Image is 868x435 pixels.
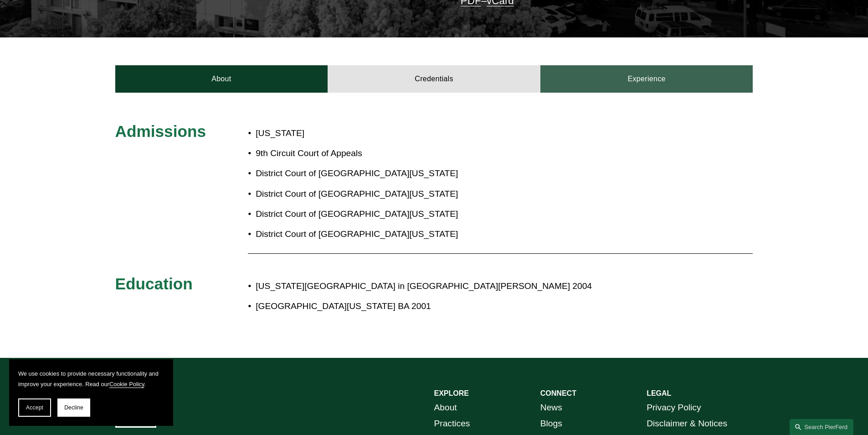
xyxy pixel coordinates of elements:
[115,122,206,140] span: Admissions
[540,400,562,416] a: News
[434,389,469,397] strong: EXPLORE
[256,299,673,314] p: [GEOGRAPHIC_DATA][US_STATE] BA 2001
[256,166,487,182] p: District Court of [GEOGRAPHIC_DATA][US_STATE]
[790,419,853,435] a: Search this site
[647,416,727,432] a: Disclaimer & Notices
[256,126,487,142] p: [US_STATE]
[328,65,540,93] a: Credentials
[115,275,193,293] span: Education
[256,278,673,294] p: [US_STATE][GEOGRAPHIC_DATA] in [GEOGRAPHIC_DATA][PERSON_NAME] 2004
[434,416,470,432] a: Practices
[647,389,671,397] strong: LEGAL
[256,226,487,242] p: District Court of [GEOGRAPHIC_DATA][US_STATE]
[9,359,173,426] section: Cookie banner
[26,404,43,411] span: Accept
[18,398,51,417] button: Accept
[64,404,83,411] span: Decline
[256,146,487,162] p: 9th Circuit Court of Appeals
[109,381,144,388] a: Cookie Policy
[434,400,457,416] a: About
[256,186,487,202] p: District Court of [GEOGRAPHIC_DATA][US_STATE]
[647,400,701,416] a: Privacy Policy
[540,389,576,397] strong: CONNECT
[18,368,164,389] p: We use cookies to provide necessary functionality and improve your experience. Read our .
[115,65,328,93] a: About
[256,206,487,222] p: District Court of [GEOGRAPHIC_DATA][US_STATE]
[540,416,562,432] a: Blogs
[57,398,90,417] button: Decline
[540,65,753,93] a: Experience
